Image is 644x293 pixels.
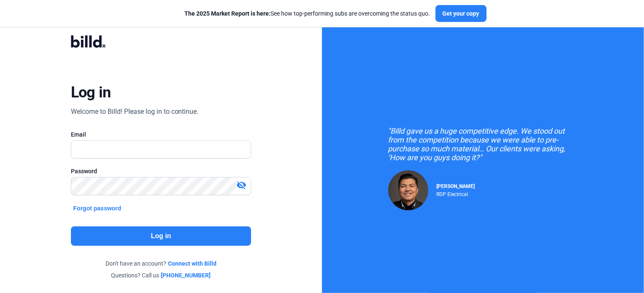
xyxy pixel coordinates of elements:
[437,183,475,189] span: [PERSON_NAME]
[161,271,211,280] a: [PHONE_NUMBER]
[388,170,428,210] img: Raul Pacheco
[71,107,199,117] div: Welcome to Billd! Please log in to continue.
[71,204,124,213] button: Forgot password
[71,130,252,139] div: Email
[185,10,271,17] span: The 2025 Market Report is here:
[437,189,475,197] div: RDP Electrical
[71,167,252,175] div: Password
[71,226,252,246] button: Log in
[388,126,578,162] div: "Billd gave us a huge competitive edge. We stood out from the competition because we were able to...
[168,259,216,268] a: Connect with Billd
[236,180,246,190] mat-icon: visibility_off
[71,259,252,268] div: Don't have an account?
[71,271,252,280] div: Questions? Call us
[436,5,487,22] button: Get your copy
[71,83,111,102] div: Log in
[185,9,430,18] div: See how top-performing subs are overcoming the status quo.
